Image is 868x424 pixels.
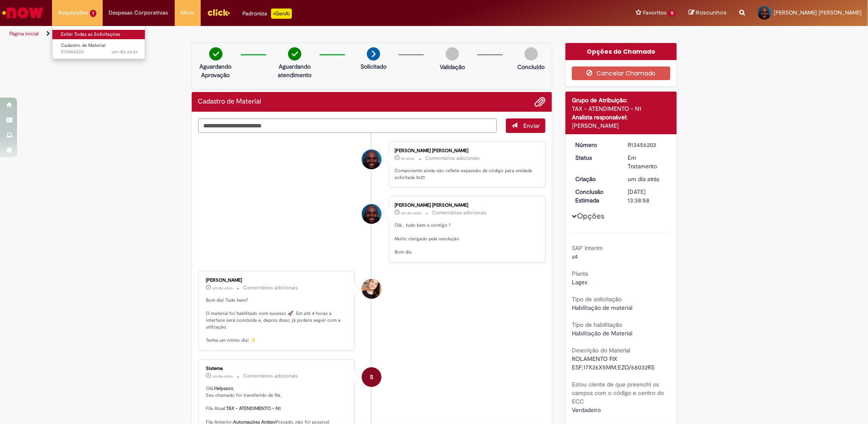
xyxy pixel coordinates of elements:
[525,47,538,61] img: img-circle-grey.png
[362,367,381,387] div: System
[517,63,545,71] p: Concluído
[362,279,381,299] div: Sabrina De Vasconcelos
[643,9,666,17] span: Favoritos
[401,156,415,161] time: 29/08/2025 11:35:19
[109,9,168,17] span: Despesas Corporativas
[446,47,459,61] img: img-circle-grey.png
[401,211,421,216] span: um dia atrás
[207,6,230,19] img: click_logo_yellow_360x200.png
[6,26,572,42] ul: Trilhas de página
[362,204,381,224] div: Helysson Hamilton Geraldo do Nascimento
[689,9,727,17] a: Rascunhos
[244,372,298,380] small: Comentários adicionais
[628,175,660,183] span: um dia atrás
[206,278,348,283] div: [PERSON_NAME]
[572,66,670,80] button: Cancelar Chamado
[213,286,233,291] span: um dia atrás
[572,304,632,312] span: Habilitação de material
[227,405,281,412] b: TAX - ATENDIMENTO - N1
[209,47,222,61] img: check-circle-green.png
[61,42,105,49] span: Cadastro de Material
[395,203,536,208] div: [PERSON_NAME] [PERSON_NAME]
[1,4,45,21] img: ServiceNow
[572,244,603,252] b: SAP Interim
[288,47,301,61] img: check-circle-green.png
[572,355,655,371] span: ROLAMENTO FIX ESF;17X26X5MM;EZO/68032RS
[572,121,670,130] div: [PERSON_NAME]
[206,297,348,344] p: Bom dia! Tudo bem? O material foi habilitado com sucesso 🚀. Em até 4 horas a interface será concl...
[58,9,88,17] span: Requisições
[52,26,145,59] ul: Requisições
[628,187,667,205] div: [DATE] 13:38:58
[395,222,536,256] p: Olá , tudo bem e contigo ? Muito obrigado pela resolução Bom dia
[367,47,380,61] img: arrow-next.png
[534,96,545,107] button: Adicionar anexos
[61,49,138,55] span: R13456203
[628,175,660,183] time: 28/08/2025 09:31:43
[243,9,292,19] div: Padroniza
[395,167,536,181] p: Componente ainda não reflete expansão de código para unidade solicitada br21
[572,270,588,277] b: Planta
[569,153,621,162] dt: Status
[572,104,670,113] div: TAX - ATENDIMENTO - N1
[395,148,536,153] div: [PERSON_NAME] [PERSON_NAME]
[360,62,386,71] p: Solicitado
[52,41,146,57] a: Aberto R13456203 : Cadastro de Material
[572,329,632,337] span: Habilitação de Material
[198,98,262,106] h2: Cadastro de Material Histórico de tíquete
[213,286,233,291] time: 28/08/2025 10:24:17
[112,49,138,55] time: 28/08/2025 09:31:48
[440,63,465,71] p: Validação
[506,118,545,133] button: Enviar
[774,9,862,16] span: [PERSON_NAME] [PERSON_NAME]
[569,141,621,149] dt: Número
[425,155,480,162] small: Comentários adicionais
[572,253,578,260] span: s4
[271,9,292,19] p: +GenAi
[668,10,676,17] span: 11
[572,278,587,286] span: Lages
[572,113,670,121] div: Analista responsável:
[362,150,381,169] div: Helysson Hamilton Geraldo do Nascimento
[213,374,233,379] span: um dia atrás
[628,175,667,183] div: 28/08/2025 09:31:43
[628,153,667,170] div: Em Tratamento
[523,122,540,130] span: Enviar
[52,30,146,39] a: Exibir Todas as Solicitações
[628,141,667,149] div: R13456203
[181,9,194,17] span: More
[213,374,233,379] time: 28/08/2025 09:31:57
[572,321,622,329] b: Tipo de habilitação
[244,284,298,291] small: Comentários adicionais
[206,366,348,371] div: Sistema
[572,96,670,104] div: Grupo de Atribuição:
[572,381,664,405] b: Estou ciente de que preenchi os campos com o código e centro do ECC
[572,346,630,354] b: Descrição do Material
[90,10,96,17] span: 1
[9,30,39,37] a: Página inicial
[401,211,421,216] time: 28/08/2025 10:31:25
[401,156,415,161] span: 5h atrás
[215,385,234,392] b: Helysson
[432,209,487,216] small: Comentários adicionais
[569,187,621,205] dt: Conclusão Estimada
[274,62,315,79] p: Aguardando atendimento
[195,62,236,79] p: Aguardando Aprovação
[696,9,727,17] span: Rascunhos
[565,43,677,60] div: Opções do Chamado
[572,295,622,303] b: Tipo de solicitação
[569,175,621,183] dt: Criação
[198,118,497,133] textarea: Digite sua mensagem aqui...
[112,49,138,55] span: um dia atrás
[572,406,601,414] span: Verdadeiro
[370,367,373,387] span: S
